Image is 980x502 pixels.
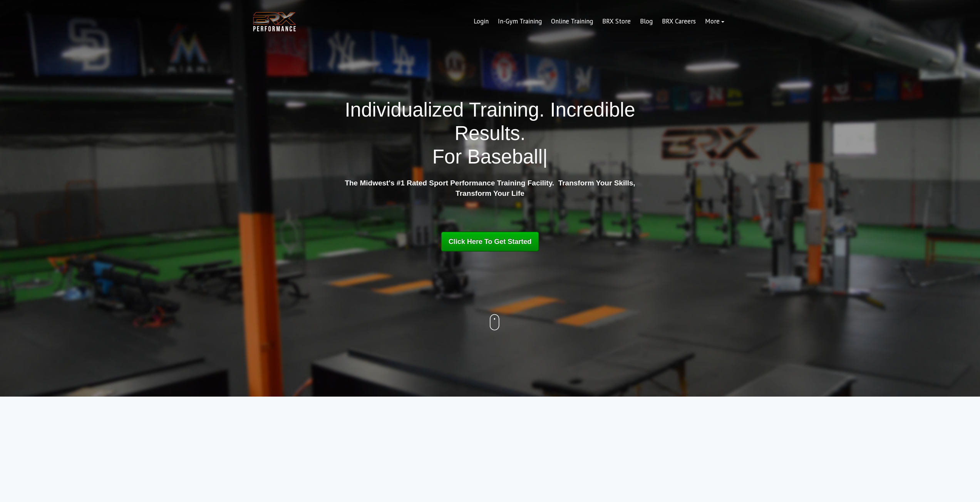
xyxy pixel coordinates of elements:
[441,232,539,252] a: Click Here To Get Started
[342,98,638,169] h1: Individualized Training. Incredible Results.
[598,12,635,31] a: BRX Store
[251,10,298,33] img: BRX Transparent Logo-2
[635,12,657,31] a: Blog
[469,12,729,31] div: Navigation Menu
[543,146,548,168] span: |
[546,12,598,31] a: Online Training
[449,238,532,245] span: Click Here To Get Started
[345,179,635,197] strong: The Midwest's #1 Rated Sport Performance Training Facility. Transform Your Skills, Transform Your...
[700,12,729,31] a: More
[432,146,543,168] span: For Baseball
[493,12,546,31] a: In-Gym Training
[469,12,493,31] a: Login
[657,12,700,31] a: BRX Careers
